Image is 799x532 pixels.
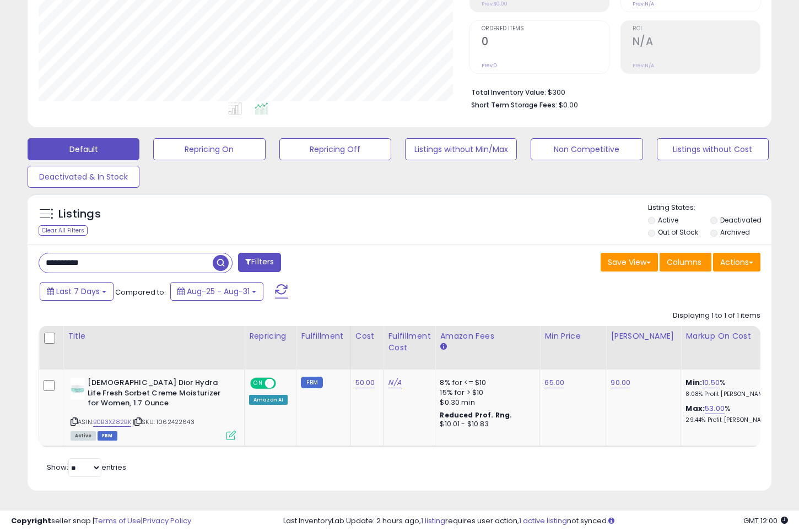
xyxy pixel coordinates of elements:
button: Columns [660,253,711,272]
span: FBM [98,431,117,441]
span: Show: entries [47,462,126,473]
div: 8% for <= $10 [440,378,531,388]
a: 1 listing [421,515,445,526]
div: Last InventoryLab Update: 2 hours ago, requires user action, not synced. [283,516,789,526]
div: Displaying 1 to 1 of 1 items [673,311,760,321]
b: Total Inventory Value: [471,88,546,97]
div: $0.30 min [440,398,531,408]
label: Archived [720,227,750,237]
span: Aug-25 - Aug-31 [187,286,250,297]
span: | SKU: 1062422643 [133,417,195,426]
small: Prev: N/A [633,62,654,69]
button: Listings without Min/Max [405,138,517,160]
h5: Listings [58,207,101,222]
a: B0B3XZ82BK [93,417,131,427]
span: ROI [633,26,760,32]
div: $10.01 - $10.83 [440,420,531,429]
div: Amazon Fees [440,330,535,342]
p: 29.44% Profit [PERSON_NAME] [685,416,777,424]
span: All listings currently available for purchase on Amazon [71,431,96,441]
b: Max: [685,403,705,414]
div: % [685,378,777,398]
label: Deactivated [720,215,762,225]
div: seller snap | | [11,516,191,526]
span: $0.00 [559,100,578,110]
div: [PERSON_NAME] [611,330,676,342]
li: $300 [471,85,752,98]
div: Markup on Cost [685,330,781,342]
span: Columns [667,257,701,268]
button: Listings without Cost [657,138,769,160]
b: Reduced Prof. Rng. [440,410,512,420]
button: Save View [601,253,658,272]
span: Last 7 Days [56,286,100,297]
p: 8.08% Profit [PERSON_NAME] [685,390,777,398]
a: Terms of Use [94,515,141,526]
small: Prev: $0.00 [482,1,508,7]
div: Cost [355,330,379,342]
span: Compared to: [115,287,166,297]
label: Active [658,215,678,225]
strong: Copyright [11,515,51,526]
label: Out of Stock [658,227,698,237]
div: Repricing [249,330,291,342]
span: 2025-09-9 12:00 GMT [743,515,788,526]
span: ON [251,379,265,388]
div: 15% for > $10 [440,388,531,398]
a: 53.00 [705,403,725,414]
th: The percentage added to the cost of goods (COGS) that forms the calculator for Min & Max prices. [681,326,786,370]
h2: 0 [482,35,609,50]
button: Actions [713,253,760,272]
div: Title [68,330,240,342]
a: N/A [388,377,401,388]
div: Clear All Filters [39,225,88,236]
a: 1 active listing [519,515,567,526]
small: Prev: 0 [482,62,497,69]
div: Fulfillment Cost [388,330,430,354]
b: Short Term Storage Fees: [471,100,557,110]
a: 50.00 [355,377,375,388]
p: Listing States: [648,203,771,213]
button: Deactivated & In Stock [28,166,139,188]
div: Amazon AI [249,395,288,405]
img: 21CvpWULwlL._SL40_.jpg [71,378,85,400]
b: [DEMOGRAPHIC_DATA] Dior Hydra Life Fresh Sorbet Creme Moisturizer for Women, 1.7 Ounce [88,378,222,411]
button: Repricing Off [279,138,391,160]
a: 65.00 [544,377,564,388]
span: Ordered Items [482,26,609,32]
div: Min Price [544,330,601,342]
b: Min: [685,377,702,388]
a: 10.50 [702,377,720,388]
button: Last 7 Days [40,282,114,301]
h2: N/A [633,35,760,50]
small: Prev: N/A [633,1,654,7]
button: Filters [238,253,281,272]
div: % [685,404,777,424]
div: ASIN: [71,378,236,439]
button: Repricing On [153,138,265,160]
button: Non Competitive [531,138,643,160]
span: OFF [274,379,292,388]
a: Privacy Policy [143,515,191,526]
small: FBM [301,377,322,388]
button: Aug-25 - Aug-31 [170,282,263,301]
button: Default [28,138,139,160]
div: Fulfillment [301,330,345,342]
small: Amazon Fees. [440,342,446,352]
a: 90.00 [611,377,630,388]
